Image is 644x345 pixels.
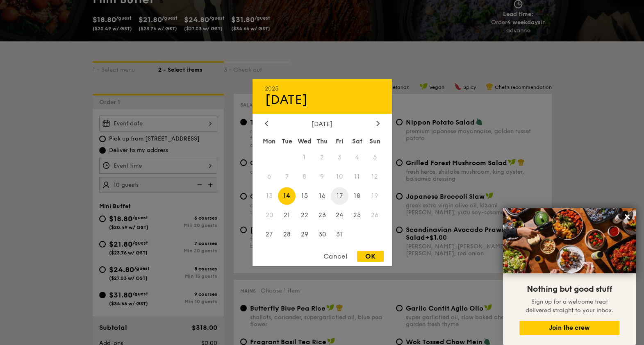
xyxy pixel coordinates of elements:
[313,168,331,186] span: 9
[261,206,278,224] span: 20
[278,206,296,224] span: 21
[331,225,348,243] span: 31
[261,225,278,243] span: 27
[526,298,613,314] span: Sign up for a welcome treat delivered straight to your inbox.
[278,134,296,149] div: Tue
[331,206,348,224] span: 24
[331,134,348,149] div: Fri
[296,187,313,205] span: 15
[621,210,634,223] button: Close
[296,206,313,224] span: 22
[296,134,313,149] div: Wed
[313,134,331,149] div: Thu
[278,168,296,186] span: 7
[357,251,384,262] div: OK
[265,92,380,108] div: [DATE]
[366,206,384,224] span: 26
[331,168,348,186] span: 10
[296,149,313,166] span: 1
[313,225,331,243] span: 30
[331,149,348,166] span: 3
[366,149,384,166] span: 5
[331,187,348,205] span: 17
[261,187,278,205] span: 13
[366,168,384,186] span: 12
[348,206,366,224] span: 25
[296,225,313,243] span: 29
[261,168,278,186] span: 6
[296,168,313,186] span: 8
[366,187,384,205] span: 19
[313,149,331,166] span: 2
[313,206,331,224] span: 23
[503,208,636,273] img: DSC07876-Edit02-Large.jpeg
[313,187,331,205] span: 16
[348,168,366,186] span: 11
[261,134,278,149] div: Mon
[315,251,355,262] div: Cancel
[265,120,380,128] div: [DATE]
[348,187,366,205] span: 18
[527,284,612,294] span: Nothing but good stuff
[366,134,384,149] div: Sun
[519,321,619,335] button: Join the crew
[348,149,366,166] span: 4
[278,225,296,243] span: 28
[265,85,380,92] div: 2025
[278,187,296,205] span: 14
[348,134,366,149] div: Sat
